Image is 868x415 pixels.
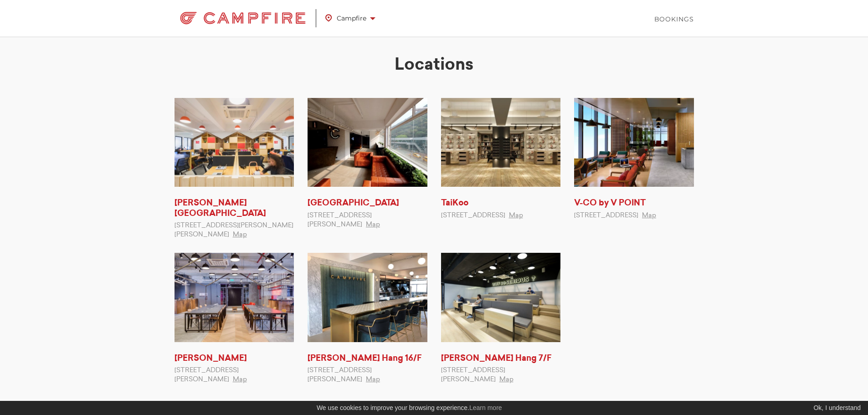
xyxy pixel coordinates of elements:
[811,403,861,413] div: Ok, I understand
[366,221,380,228] a: Map
[574,212,638,219] span: [STREET_ADDRESS]
[308,367,372,383] span: [STREET_ADDRESS][PERSON_NAME]
[308,212,372,228] span: [STREET_ADDRESS][PERSON_NAME]
[441,253,561,342] img: Wong Chuk Hang 7/F
[175,98,294,187] img: Kennedy Town
[325,12,375,24] span: Campfire
[175,9,312,27] img: Campfire
[175,55,694,75] h2: Locations
[441,199,468,207] a: TaiKoo
[574,98,694,187] img: V-CO by V POINT
[441,98,561,187] img: TaiKoo
[441,354,552,363] a: [PERSON_NAME] Hang 7/F
[233,376,247,383] a: Map
[469,404,502,411] a: Learn more
[317,404,502,411] span: We use cookies to improve your browsing experience.
[175,367,239,383] span: [STREET_ADDRESS][PERSON_NAME]
[325,8,385,29] a: Campfire
[366,376,380,383] a: Map
[175,222,293,238] span: [STREET_ADDRESS][PERSON_NAME][PERSON_NAME]
[233,231,247,238] a: Map
[441,212,505,219] span: [STREET_ADDRESS]
[175,199,266,218] a: [PERSON_NAME][GEOGRAPHIC_DATA]
[642,212,656,219] a: Map
[308,354,422,363] a: [PERSON_NAME] Hang 16/F
[175,7,326,30] a: Campfire
[574,199,646,207] a: V-CO by V POINT
[499,376,514,383] a: Map
[654,15,694,24] a: Bookings
[175,354,247,363] a: [PERSON_NAME]
[308,199,399,207] a: [GEOGRAPHIC_DATA]
[441,367,505,383] span: [STREET_ADDRESS][PERSON_NAME]
[308,253,427,342] img: Wong Chuk Hang 16/F
[175,253,294,342] img: Wong Chuk Hang
[509,212,523,219] a: Map
[308,98,427,187] img: Quarry Bay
